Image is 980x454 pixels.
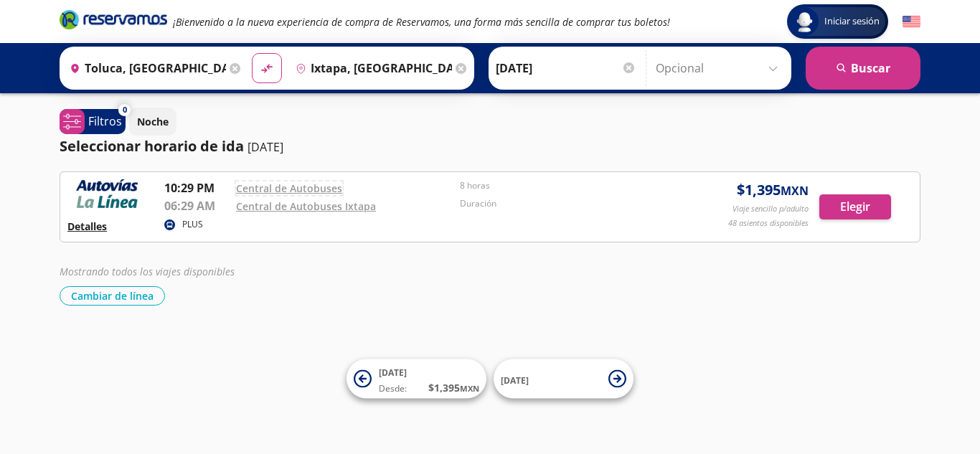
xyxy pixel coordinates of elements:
p: Duración [460,197,677,210]
em: ¡Bienvenido a la nueva experiencia de compra de Reservamos, una forma más sencilla de comprar tus... [173,15,670,29]
button: Cambiar de línea [60,286,165,306]
img: RESERVAMOS [67,179,146,208]
a: Central de Autobuses Ixtapa [236,199,376,213]
button: English [903,13,920,31]
button: Elegir [819,194,891,219]
p: 8 horas [460,179,677,192]
span: [DATE] [501,374,529,386]
span: $ 1,395 [428,380,479,395]
p: 10:29 PM [164,179,229,197]
input: Opcional [656,50,784,86]
span: [DATE] [379,366,407,379]
button: 0Filtros [60,109,126,134]
span: $ 1,395 [737,179,809,201]
button: [DATE] [494,359,633,399]
p: Viaje sencillo p/adulto [732,203,809,215]
small: MXN [781,183,809,199]
span: 0 [123,104,127,116]
p: 06:29 AM [164,197,229,214]
p: [DATE] [248,138,283,156]
input: Elegir Fecha [496,50,636,86]
a: Central de Autobuses [236,181,342,195]
button: [DATE]Desde:$1,395MXN [347,359,486,399]
button: Buscar [806,47,920,90]
input: Buscar Destino [290,50,452,86]
em: Mostrando todos los viajes disponibles [60,265,235,278]
a: Brand Logo [60,9,167,34]
input: Buscar Origen [64,50,226,86]
button: Noche [129,108,176,136]
span: Iniciar sesión [819,14,885,29]
i: Brand Logo [60,9,167,30]
span: Desde: [379,382,407,395]
small: MXN [460,383,479,394]
p: 48 asientos disponibles [728,217,809,230]
p: PLUS [182,218,203,231]
p: Seleccionar horario de ida [60,136,244,157]
p: Filtros [88,113,122,130]
button: Detalles [67,219,107,234]
p: Noche [137,114,169,129]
